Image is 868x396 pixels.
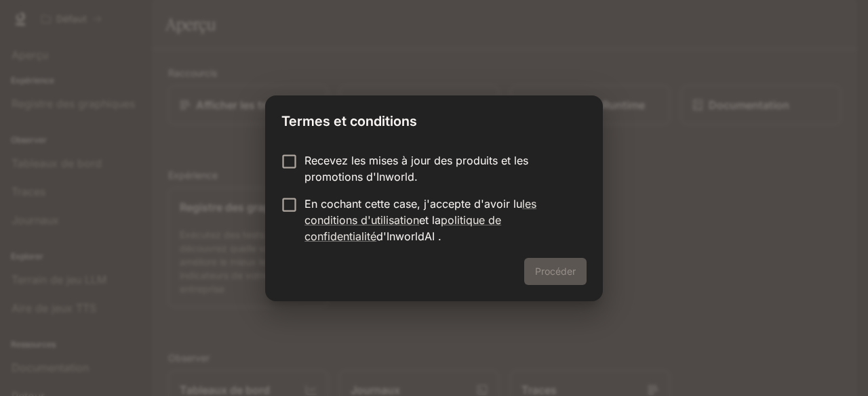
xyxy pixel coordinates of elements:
font: d'InworldAI . [376,229,441,243]
font: Termes et conditions [281,113,417,129]
font: Recevez les mises à jour des produits et les promotions d'Inworld. [304,154,528,183]
a: politique de confidentialité [304,213,501,243]
a: les conditions d'utilisation [304,197,536,227]
font: et la [419,213,441,227]
font: En cochant cette case, j'accepte d'avoir lu [304,197,522,211]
